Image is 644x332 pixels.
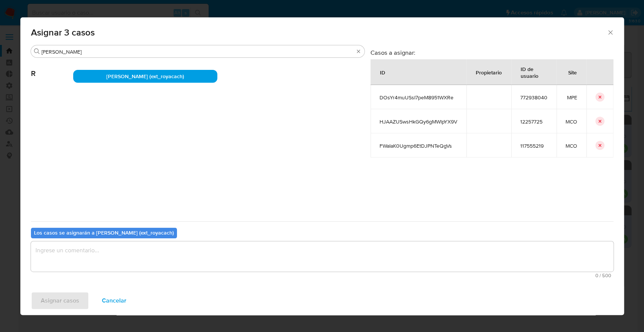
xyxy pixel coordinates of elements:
[355,48,361,54] button: Borrar
[380,94,457,101] span: DOsYr4muUSsI7peM8951WXRe
[520,94,547,101] span: 772938040
[33,273,611,278] span: Máximo 500 caracteres
[73,70,217,83] div: [PERSON_NAME] (ext_royacach)
[371,63,394,81] div: ID
[595,93,604,102] button: icon-button
[607,29,613,36] button: Cerrar ventana
[380,118,457,125] span: HJAAZUSwsHkGQy6gMWlpYX9V
[31,58,73,78] span: R
[595,117,604,126] button: icon-button
[512,60,556,85] div: ID de usuario
[106,73,184,80] span: [PERSON_NAME] (ext_royacach)
[520,142,547,149] span: 117555219
[559,63,586,81] div: Site
[92,292,136,310] button: Cancelar
[20,17,624,315] div: assign-modal
[34,229,174,236] b: Los casos se asignarán a [PERSON_NAME] (ext_royacach)
[370,49,613,56] h3: Casos a asignar:
[566,94,577,101] span: MPE
[102,292,126,309] span: Cancelar
[31,28,607,37] span: Asignar 3 casos
[595,141,604,150] button: icon-button
[41,48,354,55] input: Buscar analista
[566,142,577,149] span: MCO
[380,142,457,149] span: FWaIaK0Ugmp6EtDJPNTeQgVs
[34,48,40,54] button: Buscar
[520,118,547,125] span: 12257725
[566,118,577,125] span: MCO
[467,63,511,81] div: Propietario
